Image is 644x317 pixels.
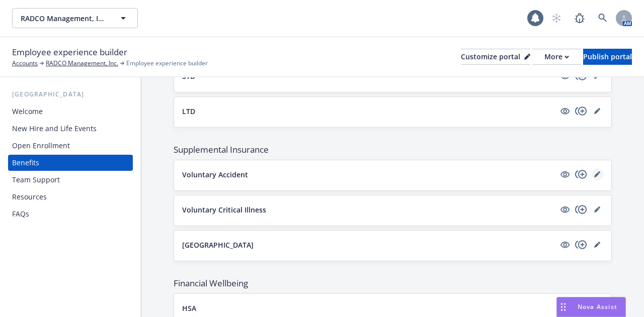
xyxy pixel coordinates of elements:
[21,13,108,24] span: RADCO Management, Inc.
[461,49,530,64] div: Customize portal
[559,239,571,251] a: visible
[12,189,47,205] div: Resources
[461,49,530,65] button: Customize portal
[557,297,570,316] div: Drag to move
[591,168,603,180] a: editPencil
[8,155,133,171] a: Benefits
[12,138,70,154] div: Open Enrollment
[8,89,133,99] div: [GEOGRAPHIC_DATA]
[583,49,632,65] button: Publish portal
[182,169,555,180] button: Voluntary Accident
[591,239,603,251] a: editPencil
[12,46,127,59] span: Employee experience builder
[174,277,612,289] span: Financial Wellbeing
[546,8,567,28] a: Start snowing
[182,303,555,313] button: HSA
[8,103,133,120] a: Welcome
[12,172,60,188] div: Team Support
[182,303,196,313] p: HSA
[559,203,571,216] a: visible
[182,106,555,117] button: LTD
[8,138,133,154] a: Open Enrollment
[182,240,555,250] button: [GEOGRAPHIC_DATA]
[575,105,587,117] a: copyPlus
[182,204,555,215] button: Voluntary Critical Illness
[570,8,590,28] a: Report a Bug
[575,203,587,216] a: copyPlus
[532,49,581,65] button: More
[591,203,603,216] a: editPencil
[12,103,43,120] div: Welcome
[174,144,612,156] span: Supplemental Insurance
[575,239,587,251] a: copyPlus
[583,49,632,64] div: Publish portal
[8,121,133,137] a: New Hire and Life Events
[12,206,29,222] div: FAQs
[575,168,587,180] a: copyPlus
[12,59,38,68] a: Accounts
[578,302,617,311] span: Nova Assist
[12,121,97,137] div: New Hire and Life Events
[182,169,248,180] p: Voluntary Accident
[182,106,195,117] p: LTD
[8,206,133,222] a: FAQs
[559,105,571,117] a: visible
[559,168,571,180] a: visible
[8,172,133,188] a: Team Support
[12,8,138,28] button: RADCO Management, Inc.
[12,155,39,171] div: Benefits
[544,49,569,64] div: More
[556,297,626,317] button: Nova Assist
[182,204,266,215] p: Voluntary Critical Illness
[8,189,133,205] a: Resources
[126,59,208,68] span: Employee experience builder
[182,240,254,250] p: [GEOGRAPHIC_DATA]
[591,105,603,117] a: editPencil
[593,8,613,28] a: Search
[46,59,118,68] a: RADCO Management, Inc.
